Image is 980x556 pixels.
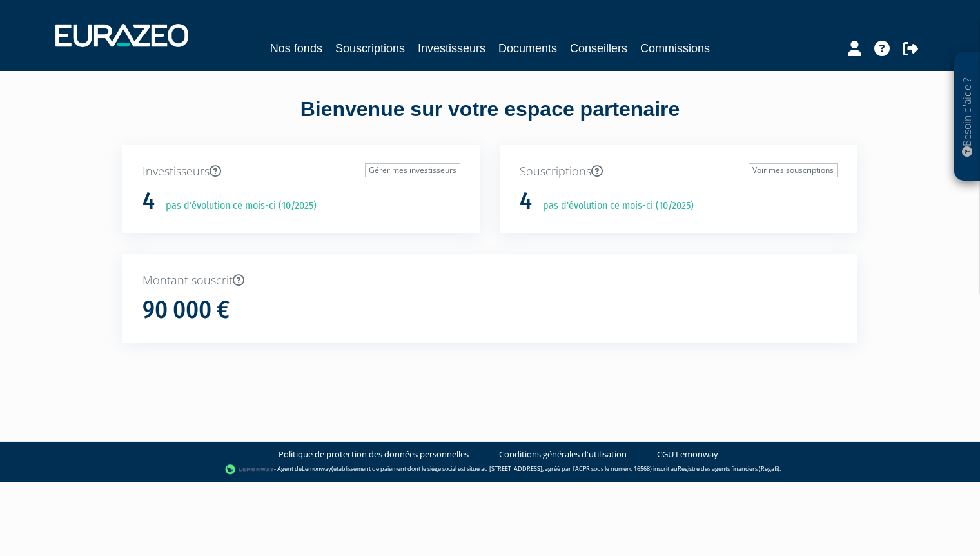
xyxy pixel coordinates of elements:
h1: 4 [142,188,155,215]
a: Conseillers [570,39,627,57]
a: Voir mes souscriptions [749,163,838,177]
a: CGU Lemonway [657,448,718,461]
p: Montant souscrit [142,272,838,289]
a: Souscriptions [335,39,405,57]
img: 1732889491-logotype_eurazeo_blanc_rvb.png [55,24,188,47]
h1: 4 [520,188,532,215]
a: Politique de protection des données personnelles [279,448,469,461]
p: Besoin d'aide ? [960,59,975,175]
p: Souscriptions [520,163,838,180]
a: Registre des agents financiers (Regafi) [678,464,779,473]
div: - Agent de (établissement de paiement dont le siège social est situé au [STREET_ADDRESS], agréé p... [13,463,967,476]
h1: 90 000 € [142,297,230,324]
a: Nos fonds [270,39,322,57]
a: Lemonway [302,464,331,473]
a: Gérer mes investisseurs [365,163,460,177]
a: Conditions générales d'utilisation [499,448,627,461]
a: Documents [498,39,557,57]
p: pas d'évolution ce mois-ci (10/2025) [157,199,317,213]
p: pas d'évolution ce mois-ci (10/2025) [534,199,694,213]
div: Bienvenue sur votre espace partenaire [113,95,867,145]
img: logo-lemonway.png [225,463,275,476]
a: Investisseurs [418,39,485,57]
a: Commissions [640,39,710,57]
p: Investisseurs [142,163,460,180]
